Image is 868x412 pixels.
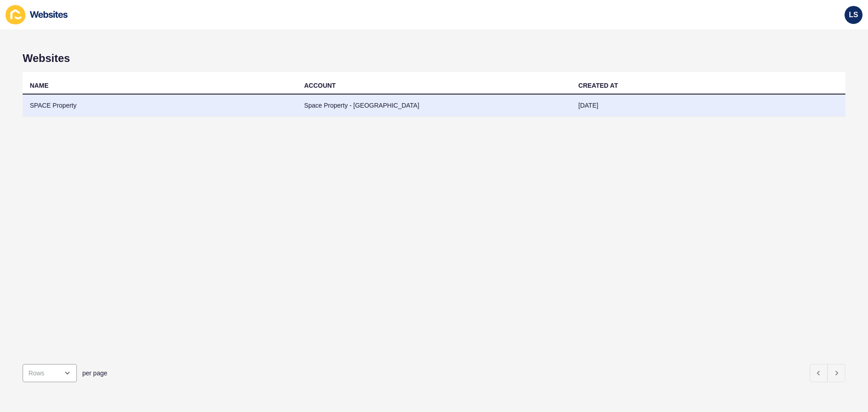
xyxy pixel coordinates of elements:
[297,95,571,117] td: Space Property - [GEOGRAPHIC_DATA]
[23,52,845,65] h1: Websites
[849,10,858,19] span: LS
[30,81,48,90] div: NAME
[82,369,107,378] span: per page
[578,81,618,90] div: CREATED AT
[304,81,336,90] div: ACCOUNT
[23,364,77,382] div: open menu
[23,95,297,117] td: SPACE Property
[571,95,845,117] td: [DATE]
